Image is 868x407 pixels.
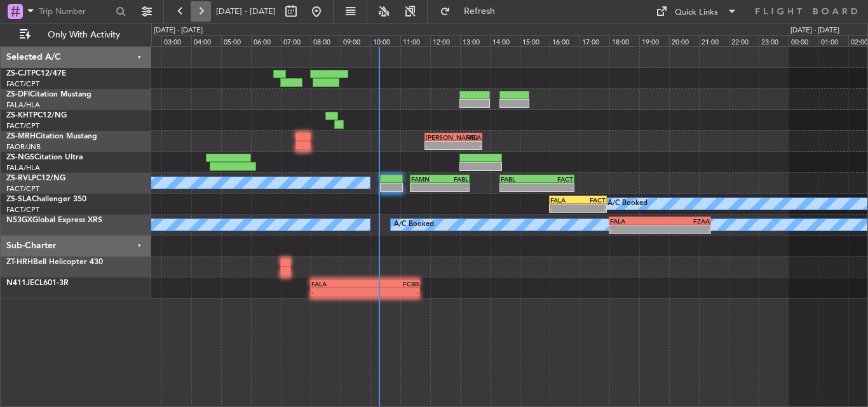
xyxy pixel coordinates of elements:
a: FACT/CPT [6,205,39,215]
div: FACT [578,196,605,204]
div: 04:00 [191,35,221,46]
div: 18:00 [609,35,639,46]
div: 15:00 [520,35,550,46]
div: [DATE] - [DATE] [790,25,839,36]
button: Quick Links [649,1,743,22]
span: ZT-HRH [6,258,33,266]
div: 12:00 [430,35,460,46]
span: Refresh [453,7,506,16]
button: Only With Activity [14,25,138,45]
a: FALA/HLA [6,163,40,173]
div: - [440,183,468,191]
div: 20:00 [669,35,699,46]
span: ZS-DFI [6,91,30,98]
div: FALA [550,196,578,204]
span: ZS-NGS [6,154,34,161]
a: ZS-SLAChallenger 350 [6,196,86,203]
span: Only With Activity [33,30,134,39]
div: 17:00 [580,35,609,46]
div: 08:00 [311,35,341,46]
div: - [578,204,605,212]
a: ZS-DFICitation Mustang [6,91,92,98]
div: 16:00 [550,35,580,46]
div: 11:00 [400,35,430,46]
a: FAOR/JNB [6,142,41,152]
div: A/C Booked [394,215,434,234]
span: ZS-RVL [6,175,32,182]
div: Quick Links [675,6,718,19]
a: N53GXGlobal Express XRS [6,217,102,224]
div: - [610,225,660,233]
div: 22:00 [729,35,759,46]
div: 03:00 [161,35,191,46]
span: ZS-SLA [6,196,32,203]
div: FCBB [365,280,419,288]
input: Trip Number [39,2,112,21]
a: ZS-CJTPC12/47E [6,70,66,77]
a: N411JECL601-3R [6,279,69,287]
div: 23:00 [759,35,789,46]
div: FZAA [660,217,710,225]
div: - [550,204,578,212]
div: - [311,288,365,296]
div: FALA [610,217,660,225]
div: - [411,183,440,191]
div: FALA [311,280,365,288]
div: 01:00 [818,35,848,46]
a: ZT-HRHBell Helicopter 430 [6,258,103,266]
div: [DATE] - [DATE] [154,25,203,36]
div: - [454,142,481,149]
a: FACT/CPT [6,79,39,89]
a: ZS-NGSCitation Ultra [6,154,83,161]
div: 09:00 [341,35,370,46]
a: FACT/CPT [6,121,39,131]
div: 05:00 [221,35,251,46]
div: 14:00 [490,35,520,46]
div: FACT [537,175,573,183]
div: [PERSON_NAME] [426,133,453,141]
button: Refresh [434,1,510,22]
div: FAMN [411,175,440,183]
div: 19:00 [639,35,669,46]
div: 21:00 [699,35,729,46]
div: - [501,183,537,191]
a: FACT/CPT [6,184,39,194]
span: N411JE [6,279,34,287]
div: 07:00 [281,35,311,46]
div: - [660,225,710,233]
span: [DATE] - [DATE] [216,6,276,17]
a: FALA/HLA [6,100,40,110]
span: ZS-CJT [6,70,31,77]
div: 06:00 [251,35,281,46]
div: FABL [501,175,537,183]
a: ZS-RVLPC12/NG [6,175,65,182]
div: 00:00 [789,35,818,46]
span: N53GX [6,217,32,224]
span: ZS-KHT [6,112,33,119]
div: 10:00 [370,35,400,46]
a: ZS-MRHCitation Mustang [6,133,97,140]
a: ZS-KHTPC12/NG [6,112,67,119]
div: 13:00 [460,35,490,46]
div: - [426,142,453,149]
div: - [365,288,419,296]
div: - [537,183,573,191]
span: ZS-MRH [6,133,36,140]
div: FABL [440,175,468,183]
div: FALA [454,133,481,141]
div: A/C Booked [607,194,648,213]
